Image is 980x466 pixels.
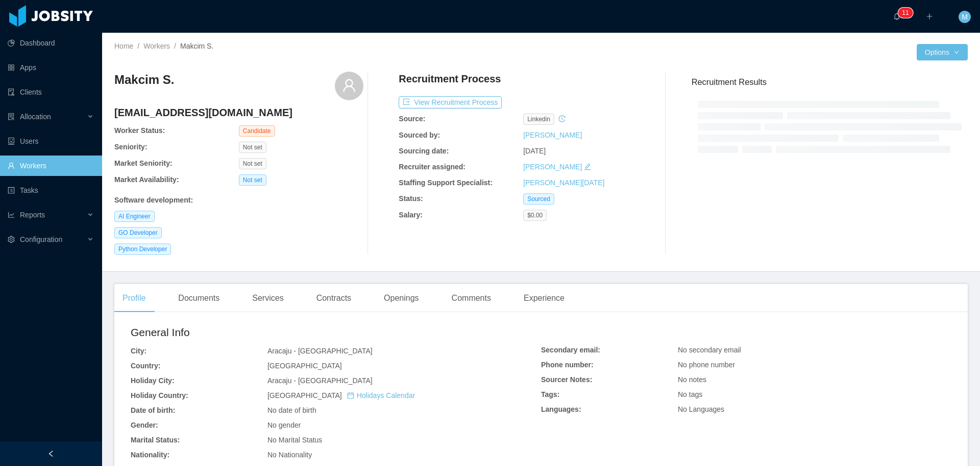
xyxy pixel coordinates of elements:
[399,96,502,108] button: icon: exportView Recruitment Process
[898,8,913,18] sup: 11
[558,115,566,122] i: icon: history
[114,42,133,50] a: Home
[131,451,169,459] b: Nationality:
[399,147,449,155] b: Sourcing date:
[174,42,176,50] span: /
[541,405,581,413] b: Languages:
[114,196,193,204] b: Software development :
[267,436,322,444] span: No Marital Status
[114,175,179,184] b: Market Availability:
[114,284,154,313] div: Profile
[8,57,94,78] a: icon: appstoreApps
[399,72,501,86] h4: Recruitment Process
[926,13,933,20] i: icon: plus
[678,361,735,369] span: No phone number
[20,113,51,121] span: Allocation
[523,147,546,155] span: [DATE]
[516,284,573,313] div: Experience
[180,42,213,50] span: Makcim S.
[170,284,228,313] div: Documents
[399,98,502,106] a: icon: exportView Recruitment Process
[523,193,554,205] span: Sourced
[131,347,146,355] b: City:
[8,131,94,151] a: icon: robotUsers
[8,33,94,53] a: icon: pie-chartDashboard
[692,76,968,88] h3: Recruitment Results
[376,284,427,313] div: Openings
[114,143,148,151] b: Seniority:
[541,346,600,354] b: Secondary email:
[239,158,266,169] span: Not set
[8,211,15,218] i: icon: line-chart
[902,8,905,18] p: 1
[131,406,175,414] b: Date of birth:
[239,174,266,186] span: Not set
[114,126,165,135] b: Worker Status:
[114,72,174,88] h3: Makcim S.
[131,436,180,444] b: Marital Status:
[399,131,440,139] b: Sourced by:
[8,82,94,102] a: icon: auditClients
[20,235,62,243] span: Configuration
[267,451,312,459] span: No Nationality
[678,389,951,400] div: No tags
[399,211,423,219] b: Salary:
[8,113,15,120] i: icon: solution
[584,163,591,170] i: icon: edit
[541,390,559,398] b: Tags:
[342,78,356,93] i: icon: user
[131,391,188,400] b: Holiday Country:
[523,163,582,171] a: [PERSON_NAME]
[399,179,493,187] b: Staffing Support Specialist:
[131,376,175,385] b: Holiday City:
[114,243,171,255] span: Python Developer
[399,163,465,171] b: Recruiter assigned:
[8,156,94,176] a: icon: userWorkers
[114,227,162,238] span: GO Developer
[541,375,592,384] b: Sourcer Notes:
[905,8,909,18] p: 1
[131,324,541,341] h2: General Info
[399,115,425,123] b: Source:
[267,362,342,370] span: [GEOGRAPHIC_DATA]
[244,284,291,313] div: Services
[143,42,170,50] a: Workers
[678,375,706,384] span: No notes
[678,346,741,354] span: No secondary email
[8,236,15,243] i: icon: setting
[239,125,275,137] span: Candidate
[239,142,266,153] span: Not set
[267,391,415,400] span: [GEOGRAPHIC_DATA]
[523,131,582,139] a: [PERSON_NAME]
[347,391,415,400] a: icon: calendarHolidays Calendar
[267,347,373,355] span: Aracaju - [GEOGRAPHIC_DATA]
[962,11,968,23] span: M
[267,376,373,385] span: Aracaju - [GEOGRAPHIC_DATA]
[308,284,359,313] div: Contracts
[523,210,547,221] span: $0.00
[399,194,423,203] b: Status:
[444,284,499,313] div: Comments
[20,211,45,219] span: Reports
[893,13,900,20] i: icon: bell
[131,421,158,429] b: Gender:
[917,44,968,60] button: Optionsicon: down
[678,405,724,413] span: No Languages
[8,180,94,201] a: icon: profileTasks
[137,42,139,50] span: /
[267,421,301,429] span: No gender
[114,211,155,222] span: AI Engineer
[347,392,354,399] i: icon: calendar
[114,105,363,120] h4: [EMAIL_ADDRESS][DOMAIN_NAME]
[131,362,160,370] b: Country:
[114,159,173,167] b: Market Seniority:
[523,179,604,187] a: [PERSON_NAME][DATE]
[541,361,594,369] b: Phone number:
[267,406,316,414] span: No date of birth
[523,114,554,125] span: linkedin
